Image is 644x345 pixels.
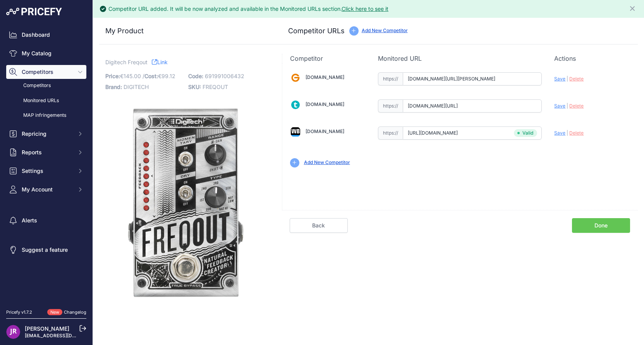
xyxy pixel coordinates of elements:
p: Monitored URL [378,54,542,63]
a: Competitors [6,79,86,92]
span: 145.00 [124,73,141,79]
button: Close [629,3,638,12]
span: Settings [22,167,72,175]
nav: Sidebar [6,28,86,300]
span: https:// [378,72,403,85]
div: Competitor URL added. It will be now analyzed and available in the Monitored URLs section. [108,5,388,13]
a: Suggest a feature [6,243,86,257]
span: Save [554,130,565,136]
p: € [105,71,184,82]
a: Alerts [6,213,86,227]
span: / € [143,73,175,79]
button: My Account [6,183,86,196]
a: [DOMAIN_NAME] [306,74,344,80]
button: Reports [6,145,86,159]
button: Repricing [6,127,86,141]
span: SKU: [188,84,201,90]
span: DIGITECH [124,84,149,90]
a: Click here to see it [342,5,388,12]
span: Digitech Freqout [105,57,148,67]
a: Back [290,218,348,233]
h3: Competitor URLs [288,26,345,36]
span: 99.12 [161,73,175,79]
button: Competitors [6,65,86,79]
a: [EMAIL_ADDRESS][DOMAIN_NAME] [25,333,106,338]
a: Add New Competitor [304,159,350,165]
span: Repricing [22,130,72,138]
span: Cost: [144,73,158,79]
a: Monitored URLs [6,94,86,108]
p: Competitor [290,54,366,63]
span: | [567,76,568,82]
span: https:// [378,126,403,140]
span: Reports [22,149,72,156]
a: [PERSON_NAME] [25,325,69,332]
span: My Account [22,186,72,193]
a: [DOMAIN_NAME] [306,101,344,107]
span: Delete [569,103,584,109]
span: FREQOUT [203,84,228,90]
span: Brand: [105,84,122,90]
a: Changelog [64,309,86,315]
input: gear4music.fr/product [403,72,542,85]
span: Code: [188,73,203,79]
span: Delete [569,76,584,82]
input: woodbrass.com/product [403,126,542,140]
a: Add New Competitor [362,27,408,33]
a: Done [572,218,630,233]
a: My Catalog [6,46,86,60]
span: Delete [569,130,584,136]
span: 691991006432 [205,73,244,79]
p: Actions [554,54,630,63]
a: MAP infringements [6,109,86,122]
img: Pricefy Logo [6,8,62,15]
span: | [567,103,568,109]
a: Dashboard [6,28,86,42]
span: | [567,130,568,136]
a: [DOMAIN_NAME] [306,128,344,134]
input: thomann.fr/product [403,99,542,113]
div: Pricefy v1.7.2 [6,309,32,316]
button: Settings [6,164,86,178]
a: Link [152,57,168,67]
span: Save [554,103,565,109]
span: Save [554,76,565,82]
span: New [47,309,62,316]
span: https:// [378,99,403,113]
span: Competitors [22,68,72,76]
h3: My Product [105,26,266,36]
span: Price: [105,73,120,79]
